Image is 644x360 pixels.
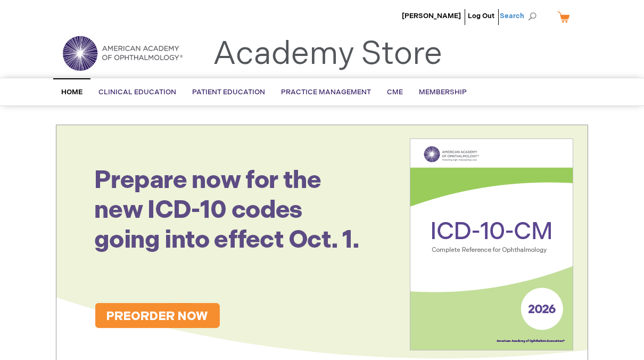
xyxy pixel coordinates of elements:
[387,88,403,96] span: CME
[98,88,176,96] span: Clinical Education
[468,12,494,20] a: Log Out
[419,88,467,96] span: Membership
[281,88,371,96] span: Practice Management
[402,12,461,20] a: [PERSON_NAME]
[213,35,442,73] a: Academy Store
[61,88,82,96] span: Home
[500,5,540,27] span: Search
[192,88,265,96] span: Patient Education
